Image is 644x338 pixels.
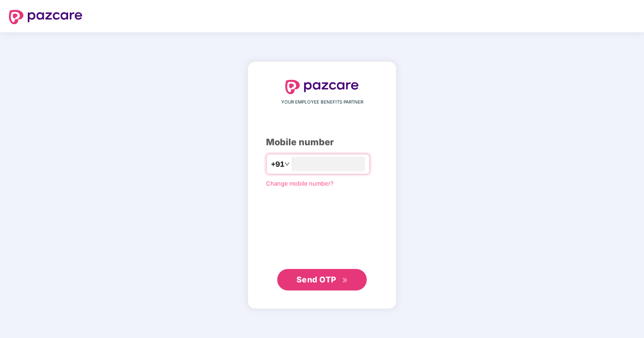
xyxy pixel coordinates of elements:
[296,275,336,284] span: Send OTP
[277,269,367,290] button: Send OTPdouble-right
[271,159,284,170] span: +91
[266,180,334,187] a: Change mobile number?
[285,80,359,94] img: logo
[281,99,363,106] span: YOUR EMPLOYEE BENEFITS PARTNER
[284,161,290,167] span: down
[9,10,82,24] img: logo
[266,135,378,149] div: Mobile number
[342,277,348,283] span: double-right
